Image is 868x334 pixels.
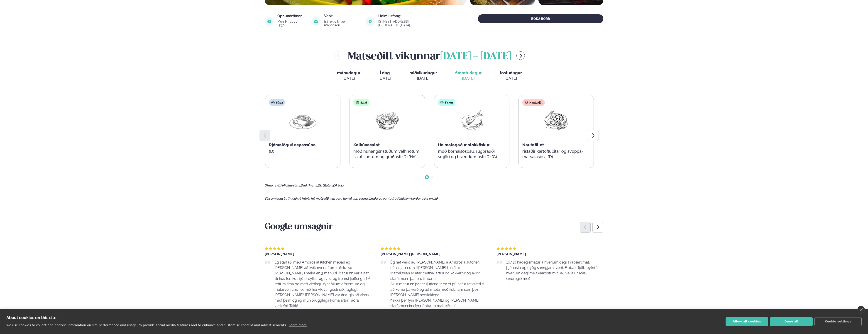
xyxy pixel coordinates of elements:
[301,184,318,187] span: (Hn) Hnetur,
[409,76,437,81] div: [DATE]
[353,99,369,106] div: Salat
[337,70,360,75] span: mánudagur
[438,99,455,106] div: Fiskur
[271,101,275,104] img: soup.svg
[265,17,274,26] img: image alt
[857,306,865,314] a: close
[592,222,603,233] div: Next slide
[438,149,506,160] p: með bernaisesósu, rúgbrauði, smjöri og bræddum osti (D) (G)
[288,110,317,131] img: Soup.png
[390,281,487,298] p: Allur maturinn þar er ljúffengur en ef þú hefur tækifæri til að koma þá verð ég að mæla með fiski...
[274,260,370,308] span: Ég starfaði með Ambrosial Kitchen meðan ég [PERSON_NAME] að kvikmyndaframleiðslu. 50 [PERSON_NAME...
[289,323,307,327] a: Learn more
[265,184,277,187] span: Ofnæmi:
[496,252,603,256] div: [PERSON_NAME]
[324,20,360,27] div: frá 3490 kr per manneskju
[378,20,438,27] div: [STREET_ADDRESS], [GEOGRAPHIC_DATA]
[431,176,433,178] span: Go to slide 2
[522,143,544,147] span: Nautafillet
[277,14,306,18] div: Opnunartímar:
[318,184,333,187] span: (G) Glúten,
[522,99,545,106] div: Nautakjöt
[516,51,525,60] button: menu-btn-right
[337,76,360,81] div: [DATE]
[426,176,428,178] span: Go to slide 1
[378,22,438,28] a: link
[378,14,438,18] div: Heimilisfang:
[814,317,862,326] button: Cookie settings
[334,51,342,60] button: menu-btn-left
[311,17,320,26] img: image alt
[455,76,482,81] div: [DATE]
[269,149,337,154] p: (D)
[379,76,391,81] div: [DATE]
[390,298,487,309] p: Þakka þér fyrir [PERSON_NAME] og [PERSON_NAME] starfsmennina fyrir frábæra matreiðslu:)
[265,252,372,256] div: [PERSON_NAME]
[277,184,301,187] span: (D) Mjólkurvörur,
[496,68,526,83] button: föstudagur [DATE]
[500,70,522,75] span: föstudagur
[356,101,359,104] img: salad.svg
[366,17,375,26] img: image alt
[390,271,487,281] p: Matreiðslan er afar metnaðarfull og kokkarnir og aðrir starfsmenn þar eru frábærir.
[455,70,482,75] span: fimmtudagur
[6,315,56,320] strong: About cookies on this site
[452,68,485,83] button: fimmtudagur [DATE]
[406,68,441,83] button: miðvikudagur [DATE]
[333,184,344,187] span: (S) Soja
[409,70,437,75] span: miðvikudagur
[580,222,591,233] div: Previous slide
[770,317,813,326] button: Deny all
[348,48,511,63] h2: Matseðill vikunnar
[265,222,603,232] h3: Google umsagnir
[353,143,380,147] span: Kalkúnasalat
[500,76,522,81] div: [DATE]
[277,20,306,27] div: Mon-Fri: 11:00 - 13:30
[269,99,285,106] div: Súpa
[726,317,768,326] button: Allow all cookies
[269,143,316,147] span: Rjómalöguð aspassúpa
[506,260,598,281] span: 10/10 hádegismatur á hverjum degi. Frábært mat, þjónusta og mjög sanngjarnt verð. Frábær fjölbrey...
[438,143,489,147] span: Heimalagaður plokkfiskur
[375,68,395,83] button: Í dag [DATE]
[265,197,438,200] span: Vinsamlegast athugið að frávik frá matseðlinum geta komið upp vegna birgða og panta frá fólki sem...
[373,110,402,131] img: Salad.png
[324,14,360,18] div: Verð:
[525,101,528,104] img: beef.svg
[440,101,444,104] img: fish.svg
[440,52,511,62] span: [DATE] - [DATE]
[353,149,421,160] p: með hunangsristuðum valhnetum, salati, perum og gráðosti (D) (Hn)
[522,149,590,160] p: ristaðir kartöflubitar og sveppa- marsalasósa (D)
[6,323,287,327] p: We use cookies to collect and analyse information on site performance and usage, to provide socia...
[542,110,571,131] img: Beef-Meat.png
[381,252,487,256] div: [PERSON_NAME] [PERSON_NAME]
[390,260,487,271] p: Ég hef verið að [PERSON_NAME] á Ambrosial Kitchen núna 5 sinnum í [PERSON_NAME] í hálft ár.
[457,110,486,131] img: Fish.png
[379,70,391,76] span: Í dag
[478,14,603,23] button: BÓKA BORÐ
[333,68,364,83] button: mánudagur [DATE]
